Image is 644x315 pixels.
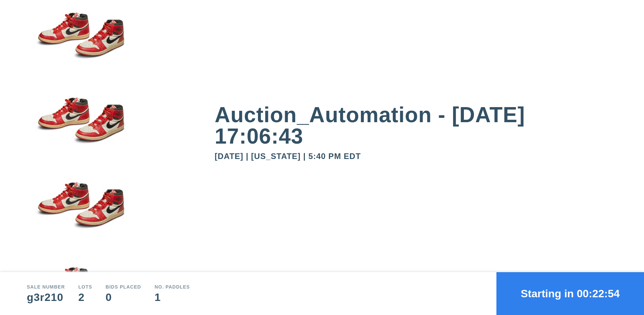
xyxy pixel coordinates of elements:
button: Starting in 00:22:54 [496,272,644,315]
img: small [27,86,134,171]
div: Bids Placed [106,285,141,289]
div: g3r210 [27,292,65,303]
div: [DATE] | [US_STATE] | 5:40 PM EDT [215,152,617,160]
div: Auction_Automation - [DATE] 17:06:43 [215,104,617,147]
div: Sale number [27,285,65,289]
div: 2 [78,292,92,303]
div: No. Paddles [155,285,190,289]
div: Lots [78,285,92,289]
div: 1 [155,292,190,303]
img: small [27,1,134,86]
div: 0 [106,292,141,303]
